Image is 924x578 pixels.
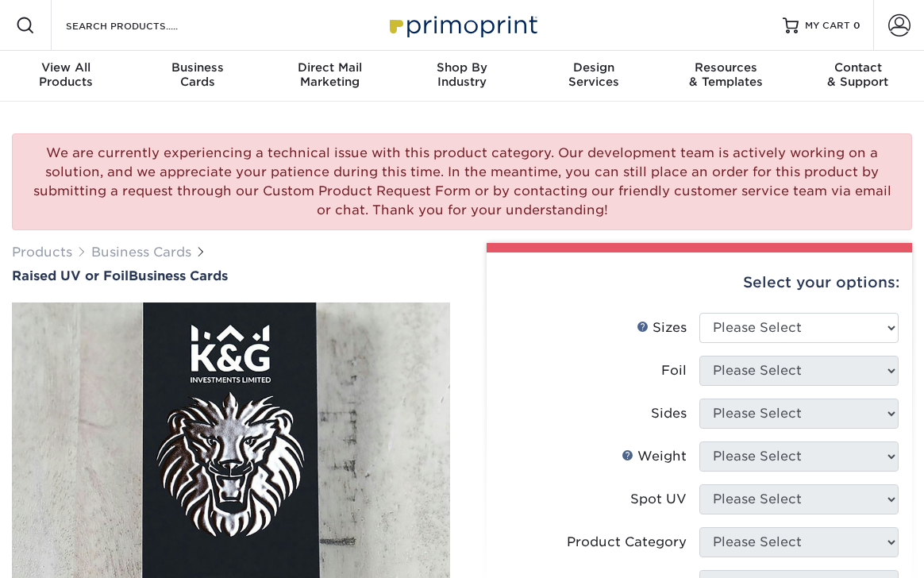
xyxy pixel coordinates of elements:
[660,60,791,89] div: & Templates
[12,245,72,260] a: Products
[528,51,660,102] a: DesignServices
[264,60,396,75] span: Direct Mail
[792,60,924,89] div: & Support
[264,51,396,102] a: Direct MailMarketing
[64,16,219,35] input: SEARCH PRODUCTS.....
[396,60,528,75] span: Shop By
[12,268,450,283] a: Raised UV or FoilBusiness Cards
[661,361,687,380] div: Foil
[651,404,687,423] div: Sides
[792,60,924,75] span: Contact
[528,60,660,89] div: Services
[499,252,899,313] div: Select your options:
[383,8,541,42] img: Primoprint
[567,533,687,552] div: Product Category
[132,60,264,75] span: Business
[622,447,687,466] div: Weight
[264,60,396,89] div: Marketing
[396,60,528,89] div: Industry
[132,51,264,102] a: BusinessCards
[660,51,791,102] a: Resources& Templates
[630,490,687,509] div: Spot UV
[792,51,924,102] a: Contact& Support
[12,133,912,230] div: We are currently experiencing a technical issue with this product category. Our development team ...
[853,20,860,31] span: 0
[91,245,191,260] a: Business Cards
[132,60,264,89] div: Cards
[528,60,660,75] span: Design
[396,51,528,102] a: Shop ByIndustry
[12,268,129,283] span: Raised UV or Foil
[637,318,687,337] div: Sizes
[805,19,850,33] span: MY CART
[660,60,791,75] span: Resources
[12,268,450,283] h1: Business Cards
